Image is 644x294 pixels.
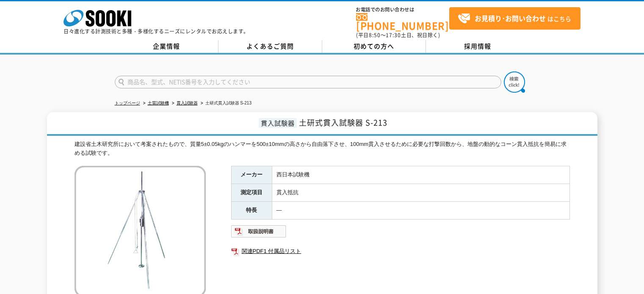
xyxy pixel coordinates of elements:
[231,202,272,220] th: 特長
[115,40,218,53] a: 企業情報
[231,230,287,236] a: 取扱説明書
[354,41,394,51] span: 初めての方へ
[272,202,569,220] td: ―
[356,7,449,12] span: お電話でのお問い合わせは
[426,40,530,53] a: 採用情報
[231,246,570,257] a: 関連PDF1 付属品リスト
[356,31,440,39] span: (平日 ～ 土日、祝日除く)
[458,12,571,25] span: はこちら
[356,13,449,30] a: [PHONE_NUMBER]
[259,118,297,128] span: 貫入試験器
[449,7,580,30] a: お見積り･お問い合わせはこちら
[199,99,252,108] li: 土研式貫入試験器 S-213
[322,40,426,53] a: 初めての方へ
[386,31,401,39] span: 17:30
[148,101,169,105] a: 土質試験機
[369,31,381,39] span: 8:50
[475,13,546,23] strong: お見積り･お問い合わせ
[299,117,387,128] span: 土研式貫入試験器 S-213
[75,140,570,158] div: 建設省土木研究所において考案されたもので、質量5±0.05kgのハンマーを500±10mmの高さから自由落下させ、100mm貫入させるために必要な打撃回数から、地盤の動的なコーン貫入抵抗を簡易に...
[504,71,525,93] img: btn_search.png
[231,166,272,184] th: メーカー
[218,40,322,53] a: よくあるご質問
[231,225,287,238] img: 取扱説明書
[64,29,249,34] p: 日々進化する計測技術と多種・多様化するニーズにレンタルでお応えします。
[272,184,569,202] td: 貫入抵抗
[231,184,272,202] th: 測定項目
[115,101,140,105] a: トップページ
[272,166,569,184] td: 西日本試験機
[177,101,198,105] a: 貫入試験器
[115,76,501,88] input: 商品名、型式、NETIS番号を入力してください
